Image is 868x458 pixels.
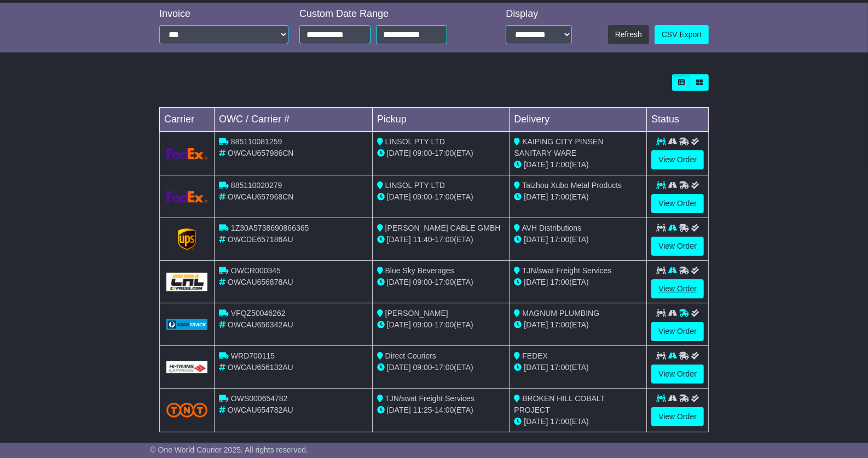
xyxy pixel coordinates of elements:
span: 17:00 [550,160,569,169]
span: [PERSON_NAME] CABLE GMBH [385,224,501,232]
img: GetCarrierServiceLogo [166,319,207,330]
span: 17:00 [435,192,454,201]
a: View Order [651,407,704,426]
span: 14:00 [435,406,454,414]
span: OWS000654782 [231,394,288,403]
span: [DATE] [387,192,411,201]
span: 09:00 [413,192,432,201]
span: OWCAU656132AU [228,363,293,372]
span: 11:40 [413,235,432,244]
a: View Order [651,322,704,341]
td: Status [647,108,709,132]
span: OWCAU657968CN [228,192,294,201]
img: GetCarrierServiceLogo [178,228,196,250]
span: 11:25 [413,406,432,414]
span: [DATE] [524,320,548,329]
div: - (ETA) [377,191,505,203]
span: WRD700115 [231,351,275,360]
td: Pickup [372,108,510,132]
span: 17:00 [550,192,569,201]
a: View Order [651,194,704,213]
td: Delivery [510,108,647,132]
span: 17:00 [550,320,569,329]
span: Direct Couriers [385,351,436,360]
span: 17:00 [550,417,569,426]
div: - (ETA) [377,362,505,373]
img: GetCarrierServiceLogo [166,148,207,160]
img: GetCarrierServiceLogo [166,361,207,373]
div: (ETA) [514,416,642,427]
span: [DATE] [387,149,411,157]
a: View Order [651,279,704,298]
span: TJN/swat Freight Services [385,394,474,403]
span: 1Z30A5738690866365 [231,224,309,232]
span: 17:00 [435,278,454,286]
div: (ETA) [514,277,642,288]
span: © One World Courier 2025. All rights reserved. [150,445,308,454]
span: 17:00 [435,320,454,329]
span: 17:00 [435,235,454,244]
span: Blue Sky Beverages [385,266,454,275]
span: BROKEN HILL COBALT PROJECT [514,394,605,414]
span: [DATE] [387,278,411,286]
span: 17:00 [435,363,454,372]
span: OWCAU654782AU [228,406,293,414]
div: Display [506,8,572,20]
div: (ETA) [514,234,642,245]
div: - (ETA) [377,277,505,288]
button: Refresh [608,25,649,44]
div: (ETA) [514,319,642,331]
span: 17:00 [550,278,569,286]
span: OWCAU656878AU [228,278,293,286]
img: GetCarrierServiceLogo [166,191,207,203]
span: AVH Distributions [522,224,582,232]
span: Taizhou Xubo Metal Products [522,181,622,190]
span: OWCDE657186AU [228,235,293,244]
span: 17:00 [550,235,569,244]
a: CSV Export [655,25,709,44]
span: [DATE] [387,363,411,372]
span: 09:00 [413,320,432,329]
span: [DATE] [524,235,548,244]
span: KAIPING CITY PINSEN SANITARY WARE [514,137,603,157]
span: [DATE] [387,406,411,414]
span: FEDEX [522,351,548,360]
a: View Order [651,237,704,256]
span: VFQZ50046262 [231,309,286,318]
span: [DATE] [524,417,548,426]
span: [PERSON_NAME] [385,309,448,318]
span: 885110020279 [231,181,282,190]
span: [DATE] [524,278,548,286]
a: View Order [651,365,704,384]
span: LINSOL PTY LTD [385,137,445,146]
a: View Order [651,150,704,169]
span: 09:00 [413,278,432,286]
span: MAGNUM PLUMBING [522,309,599,318]
td: OWC / Carrier # [215,108,373,132]
div: - (ETA) [377,319,505,331]
span: 17:00 [435,149,454,157]
span: 09:00 [413,149,432,157]
div: (ETA) [514,191,642,203]
span: [DATE] [387,235,411,244]
span: 17:00 [550,363,569,372]
span: OWCAU656342AU [228,320,293,329]
div: - (ETA) [377,148,505,159]
img: GetCarrierServiceLogo [166,273,207,291]
div: (ETA) [514,159,642,171]
div: - (ETA) [377,404,505,416]
img: TNT_Domestic.png [166,403,207,418]
span: [DATE] [387,320,411,329]
div: Custom Date Range [299,8,475,20]
span: 09:00 [413,363,432,372]
span: [DATE] [524,363,548,372]
span: TJN/swat Freight Services [522,266,611,275]
span: OWCAU657986CN [228,149,294,157]
span: LINSOL PTY LTD [385,181,445,190]
span: 885110081259 [231,137,282,146]
span: [DATE] [524,160,548,169]
div: - (ETA) [377,234,505,245]
td: Carrier [160,108,215,132]
div: (ETA) [514,362,642,373]
div: Invoice [159,8,288,20]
